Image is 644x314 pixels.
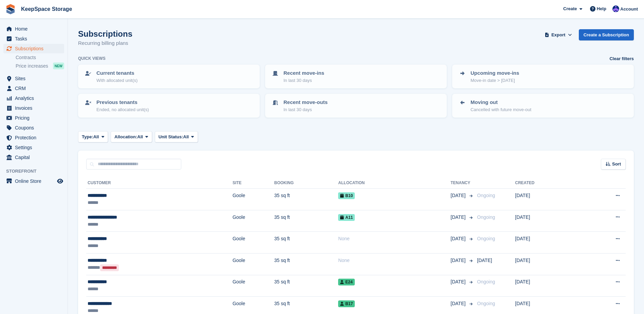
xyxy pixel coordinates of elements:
[274,178,338,189] th: Booking
[544,29,573,40] button: Export
[338,235,450,242] div: None
[338,192,355,199] span: B10
[15,143,56,152] span: Settings
[78,131,108,142] button: Type: All
[233,275,274,297] td: Goole
[18,3,75,15] a: KeepSpace Storage
[515,253,579,275] td: [DATE]
[15,84,56,93] span: CRM
[338,178,450,189] th: Allocation
[471,77,519,84] p: Move-in date > [DATE]
[114,134,137,140] span: Allocation:
[233,232,274,254] td: Goole
[338,257,450,264] div: None
[274,210,338,232] td: 35 sq ft
[16,54,64,61] a: Contracts
[338,300,355,307] span: B17
[450,257,467,264] span: [DATE]
[3,123,64,133] a: menu
[96,99,149,106] p: Previous tenants
[56,177,64,185] a: Preview store
[96,77,137,84] p: With allocated unit(s)
[515,210,579,232] td: [DATE]
[3,24,64,34] a: menu
[477,301,495,306] span: Ongoing
[93,134,99,140] span: All
[86,178,233,189] th: Customer
[274,253,338,275] td: 35 sq ft
[3,176,64,186] a: menu
[78,39,132,47] p: Recurring billing plans
[15,176,56,186] span: Online Store
[96,106,149,113] p: Ended, no allocated unit(s)
[450,235,467,242] span: [DATE]
[16,63,48,69] span: Price increases
[3,133,64,142] a: menu
[6,168,68,175] span: Storefront
[5,4,16,14] img: stora-icon-8386f47178a22dfd0bd8f6a31ec36ba5ce8667c1dd55bd0f319d3a0aa187defe.svg
[515,275,579,297] td: [DATE]
[3,153,64,162] a: menu
[159,134,183,140] span: Unit Status:
[450,178,474,189] th: Tenancy
[612,5,619,12] img: Chloe Clark
[579,29,634,40] a: Create a Subscription
[450,192,467,199] span: [DATE]
[450,278,467,285] span: [DATE]
[453,65,633,88] a: Upcoming move-ins Move-in date > [DATE]
[111,131,152,142] button: Allocation: All
[155,131,198,142] button: Unit Status: All
[15,34,56,43] span: Tasks
[233,189,274,210] td: Goole
[338,279,354,285] span: E24
[515,232,579,254] td: [DATE]
[477,279,495,284] span: Ongoing
[338,214,355,221] span: A11
[471,69,519,77] p: Upcoming move-ins
[53,63,64,69] div: NEW
[15,153,56,162] span: Capital
[471,106,531,113] p: Cancelled with future move-out
[233,178,274,189] th: Site
[283,99,328,106] p: Recent move-outs
[450,300,467,307] span: [DATE]
[563,5,577,12] span: Create
[15,24,56,34] span: Home
[15,133,56,142] span: Protection
[620,6,638,13] span: Account
[283,106,328,113] p: In last 30 days
[15,113,56,123] span: Pricing
[597,5,606,12] span: Help
[233,210,274,232] td: Goole
[477,258,492,263] span: [DATE]
[266,65,446,88] a: Recent move-ins In last 30 days
[3,44,64,53] a: menu
[477,193,495,198] span: Ongoing
[3,93,64,103] a: menu
[274,275,338,297] td: 35 sq ft
[15,44,56,53] span: Subscriptions
[283,77,324,84] p: In last 30 days
[471,99,531,106] p: Moving out
[551,32,565,38] span: Export
[274,189,338,210] td: 35 sq ft
[450,214,467,221] span: [DATE]
[137,134,143,140] span: All
[3,84,64,93] a: menu
[79,65,259,88] a: Current tenants With allocated unit(s)
[3,103,64,113] a: menu
[15,93,56,103] span: Analytics
[15,103,56,113] span: Invoices
[274,232,338,254] td: 35 sq ft
[3,34,64,43] a: menu
[82,134,93,140] span: Type:
[477,236,495,241] span: Ongoing
[79,94,259,117] a: Previous tenants Ended, no allocated unit(s)
[609,55,634,62] a: Clear filters
[3,74,64,83] a: menu
[16,62,64,70] a: Price increases NEW
[515,189,579,210] td: [DATE]
[183,134,189,140] span: All
[612,161,621,168] span: Sort
[515,178,579,189] th: Created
